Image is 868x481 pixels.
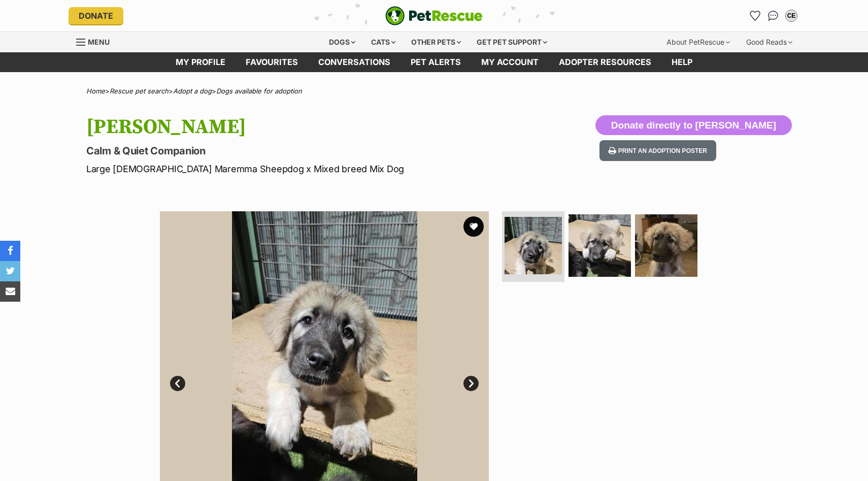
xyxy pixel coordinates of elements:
a: Donate [69,7,123,24]
p: Calm & Quiet Companion [86,144,516,158]
a: conversations [308,52,400,72]
a: Help [661,52,703,72]
a: Next [463,376,479,391]
a: PetRescue [385,6,483,25]
div: Other pets [404,32,468,52]
a: Adopter resources [549,52,661,72]
div: Cats [364,32,403,52]
a: Menu [76,32,117,50]
img: Photo of Osa [505,217,562,274]
div: About PetRescue [659,32,737,52]
a: Favourites [236,52,308,72]
a: Adopt a dog [173,87,212,95]
div: CE [786,11,796,21]
p: Large [DEMOGRAPHIC_DATA] Maremma Sheepdog x Mixed breed Mix Dog [86,162,516,176]
a: Prev [170,376,185,391]
a: Conversations [765,8,781,24]
div: Get pet support [470,32,554,52]
a: My profile [165,52,236,72]
img: Photo of Osa [635,214,697,277]
h1: [PERSON_NAME] [86,115,516,139]
a: My account [471,52,549,72]
img: chat-41dd97257d64d25036548639549fe6c8038ab92f7586957e7f3b1b290dea8141.svg [768,11,779,21]
button: Print an adoption poster [599,140,716,161]
div: Good Reads [739,32,799,52]
button: favourite [463,216,484,237]
a: Pet alerts [400,52,471,72]
span: Menu [88,38,110,46]
div: > > > [61,87,807,95]
button: My account [783,8,799,24]
a: Home [86,87,105,95]
a: Favourites [747,8,763,24]
ul: Account quick links [747,8,799,24]
a: Rescue pet search [110,87,169,95]
div: Dogs [322,32,362,52]
button: Donate directly to [PERSON_NAME] [595,115,792,136]
a: Dogs available for adoption [216,87,302,95]
img: Photo of Osa [569,214,631,277]
img: logo-e224e6f780fb5917bec1dbf3a21bbac754714ae5b6737aabdf751b685950b380.svg [385,6,483,25]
